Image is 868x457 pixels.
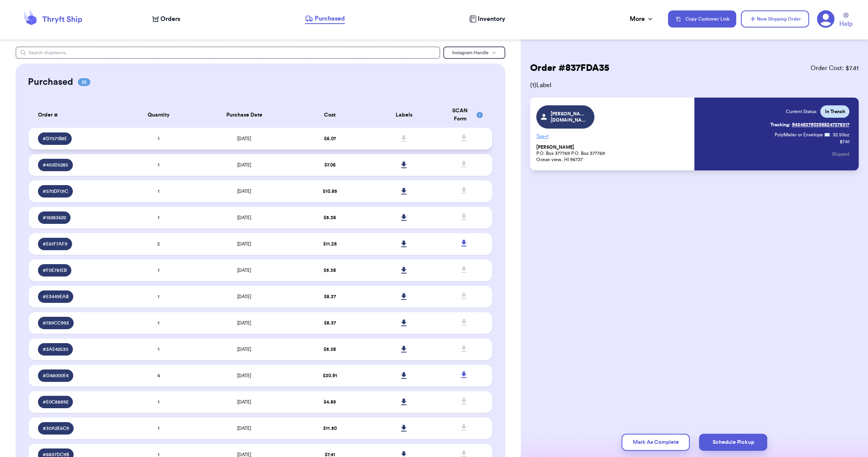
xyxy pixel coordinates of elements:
[770,122,790,128] span: Tracking:
[158,189,159,194] span: 1
[15,46,440,59] input: Search shipments...
[78,78,90,86] span: 22
[237,400,251,404] span: [DATE]
[237,163,251,167] span: [DATE]
[446,107,483,123] div: SCAN Form
[825,108,845,115] span: In Transit
[324,136,336,141] span: $ 6.07
[699,434,767,451] button: Schedule Pickup
[157,373,160,378] span: 4
[237,215,251,220] span: [DATE]
[29,102,121,128] th: Order #
[152,14,180,24] a: Orders
[43,162,68,168] span: # 450D5285
[158,452,159,457] span: 1
[158,347,159,352] span: 1
[237,189,251,194] span: [DATE]
[237,452,251,457] span: [DATE]
[775,132,830,137] span: PolyMailer or Envelope ✉️
[293,102,367,128] th: Cost
[811,64,859,73] span: Order Cost: $ 7.41
[323,189,337,194] span: $ 10.85
[530,62,609,74] h2: Order # 837FDA35
[43,373,69,379] span: # D48000E4
[478,14,505,24] span: Inventory
[323,426,337,431] span: $ 11.50
[43,294,69,300] span: # E3449EAB
[741,10,809,27] button: New Shipping Order
[668,10,736,27] button: Copy Customer Link
[237,268,251,273] span: [DATE]
[43,346,68,352] span: # 3AE42530
[43,320,69,326] span: # 789CC993
[158,321,159,325] span: 1
[43,399,68,405] span: # E0C88892
[158,268,159,273] span: 1
[237,242,251,246] span: [DATE]
[786,108,817,115] span: Current Status:
[237,347,251,352] span: [DATE]
[323,242,337,246] span: $ 11.26
[324,347,336,352] span: $ 5.38
[305,14,345,24] a: Purchased
[630,14,654,24] div: More
[325,452,335,457] span: $ 7.41
[443,46,505,59] button: Instagram Handle
[544,134,548,139] span: + 1
[237,294,251,299] span: [DATE]
[158,215,159,220] span: 1
[121,102,195,128] th: Quantity
[551,111,587,123] span: [PERSON_NAME][DOMAIN_NAME]
[324,294,336,299] span: $ 8.37
[536,144,574,150] span: [PERSON_NAME]
[43,188,68,194] span: # 570DF01C
[158,294,159,299] span: 1
[324,215,336,220] span: $ 5.38
[770,119,849,131] a: Tracking:9434637903968247375317
[43,267,67,273] span: # F0E781EB
[237,426,251,431] span: [DATE]
[237,373,251,378] span: [DATE]
[622,434,690,451] button: Mark As Complete
[196,102,293,128] th: Purchase Date
[839,13,852,29] a: Help
[237,321,251,325] span: [DATE]
[832,146,849,163] button: Shipped
[43,241,67,247] span: # E61F7AF9
[367,102,441,128] th: Labels
[324,163,336,167] span: $ 7.06
[324,400,336,404] span: $ 4.85
[160,14,180,24] span: Orders
[315,14,345,23] span: Purchased
[237,136,251,141] span: [DATE]
[43,425,69,431] span: # 30A2E6C9
[158,136,159,141] span: 1
[840,139,849,145] p: $ 7.41
[158,426,159,431] span: 1
[530,81,859,90] span: ( 1 ) Label
[323,373,337,378] span: $ 30.91
[536,130,690,143] p: Top
[324,321,336,325] span: $ 8.37
[324,268,336,273] span: $ 5.38
[833,132,849,138] span: 32.50 oz
[469,14,505,24] a: Inventory
[536,144,690,163] p: P.O. Box 377769 P.O. Box 377769 Ocean view, HI 96737
[43,136,67,142] span: # D7571B8E
[158,400,159,404] span: 1
[158,163,159,167] span: 1
[452,50,489,55] span: Instagram Handle
[43,215,66,221] span: # 18283622
[839,19,852,29] span: Help
[830,132,831,138] span: :
[28,76,73,88] h2: Purchased
[157,242,160,246] span: 2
